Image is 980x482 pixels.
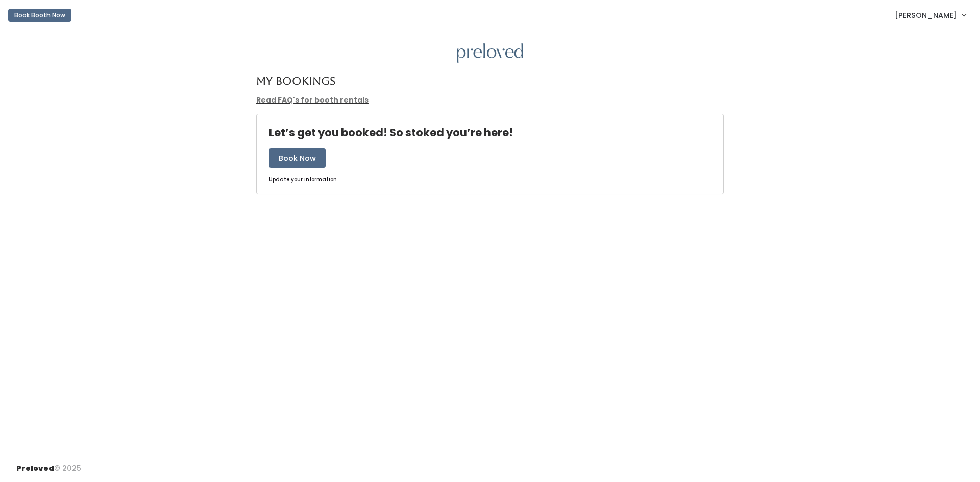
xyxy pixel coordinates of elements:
a: Book Booth Now [8,4,71,27]
h4: My Bookings [256,75,335,87]
span: Preloved [16,463,54,473]
a: [PERSON_NAME] [885,4,976,26]
button: Book Now [269,148,326,168]
a: Read FAQ's for booth rentals [256,95,369,105]
img: preloved logo [457,43,523,63]
h4: Let’s get you booked! So stoked you’re here! [269,126,513,138]
span: [PERSON_NAME] [895,10,957,21]
a: Update your information [269,176,337,184]
u: Update your information [269,175,337,183]
button: Book Booth Now [8,9,71,22]
div: © 2025 [16,455,81,474]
